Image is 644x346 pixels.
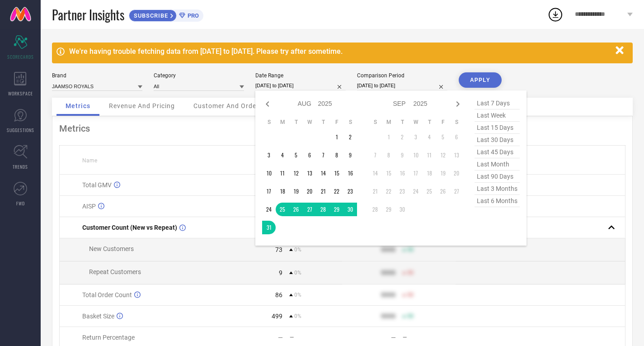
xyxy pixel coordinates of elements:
[294,292,301,298] span: 0%
[262,99,273,109] div: Previous month
[330,166,343,180] td: Fri Aug 15 2025
[255,72,346,79] div: Date Range
[368,118,382,126] th: Sunday
[262,203,276,216] td: Sun Aug 24 2025
[154,72,244,79] div: Category
[368,203,382,216] td: Sun Sep 28 2025
[289,118,303,126] th: Tuesday
[409,185,423,198] td: Wed Sep 24 2025
[450,166,463,180] td: Sat Sep 20 2025
[475,158,520,171] span: last month
[278,334,283,341] div: —
[289,185,303,198] td: Tue Aug 19 2025
[66,102,90,109] span: Metrics
[303,203,316,216] td: Wed Aug 27 2025
[407,292,414,298] span: 50
[475,122,520,134] span: last 15 days
[368,185,382,198] td: Sun Sep 21 2025
[382,148,395,162] td: Mon Sep 08 2025
[294,313,301,319] span: 0%
[343,118,357,126] th: Saturday
[343,166,357,180] td: Sat Aug 16 2025
[255,81,346,90] input: Select date range
[395,130,409,144] td: Tue Sep 02 2025
[409,130,423,144] td: Wed Sep 03 2025
[382,166,395,180] td: Mon Sep 15 2025
[316,148,330,162] td: Thu Aug 07 2025
[82,181,112,189] span: Total GMV
[279,269,282,276] div: 9
[357,81,447,90] input: Select comparison period
[89,268,141,275] span: Repeat Customers
[391,334,396,341] div: —
[343,185,357,198] td: Sat Aug 23 2025
[7,53,34,60] span: SCORECARDS
[382,185,395,198] td: Mon Sep 22 2025
[290,334,342,341] div: —
[52,5,124,24] span: Partner Insights
[13,163,28,170] span: TRENDS
[330,203,343,216] td: Fri Aug 29 2025
[475,171,520,183] span: last 90 days
[407,270,414,276] span: 50
[409,118,423,126] th: Wednesday
[82,313,114,320] span: Basket Size
[316,185,330,198] td: Thu Aug 21 2025
[276,203,289,216] td: Mon Aug 25 2025
[395,148,409,162] td: Tue Sep 09 2025
[330,130,343,144] td: Fri Aug 01 2025
[272,313,282,320] div: 499
[303,166,316,180] td: Wed Aug 13 2025
[436,166,450,180] td: Fri Sep 19 2025
[8,90,33,97] span: WORKSPACE
[303,118,316,126] th: Wednesday
[407,246,414,253] span: 50
[289,148,303,162] td: Tue Aug 05 2025
[52,72,142,79] div: Brand
[436,118,450,126] th: Friday
[276,166,289,180] td: Mon Aug 11 2025
[382,130,395,144] td: Mon Sep 01 2025
[475,146,520,158] span: last 45 days
[475,183,520,195] span: last 3 months
[409,148,423,162] td: Wed Sep 10 2025
[129,7,203,22] a: SUBSCRIBEPRO
[395,118,409,126] th: Tuesday
[436,130,450,144] td: Fri Sep 05 2025
[82,334,135,341] span: Return Percentage
[382,203,395,216] td: Mon Sep 29 2025
[452,99,463,109] div: Next month
[409,166,423,180] td: Wed Sep 17 2025
[423,185,436,198] td: Thu Sep 25 2025
[276,148,289,162] td: Mon Aug 04 2025
[275,291,282,299] div: 86
[275,246,282,253] div: 73
[330,118,343,126] th: Friday
[89,245,134,252] span: New Customers
[262,185,276,198] td: Sun Aug 17 2025
[436,148,450,162] td: Fri Sep 12 2025
[59,123,625,134] div: Metrics
[475,97,520,109] span: last 7 days
[69,47,611,56] div: We're having trouble fetching data from [DATE] to [DATE]. Please try after sometime.
[475,195,520,207] span: last 6 months
[289,166,303,180] td: Tue Aug 12 2025
[450,118,463,126] th: Saturday
[368,166,382,180] td: Sun Sep 14 2025
[459,72,502,88] button: APPLY
[395,185,409,198] td: Tue Sep 23 2025
[423,166,436,180] td: Thu Sep 18 2025
[294,270,301,276] span: 0%
[450,130,463,144] td: Sat Sep 06 2025
[423,130,436,144] td: Thu Sep 04 2025
[395,166,409,180] td: Tue Sep 16 2025
[547,6,564,23] div: Open download list
[381,313,395,320] div: 9999
[450,148,463,162] td: Sat Sep 13 2025
[16,200,25,207] span: FWD
[382,118,395,126] th: Monday
[303,148,316,162] td: Wed Aug 06 2025
[381,246,395,253] div: 9999
[343,130,357,144] td: Sat Aug 02 2025
[368,148,382,162] td: Sun Sep 07 2025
